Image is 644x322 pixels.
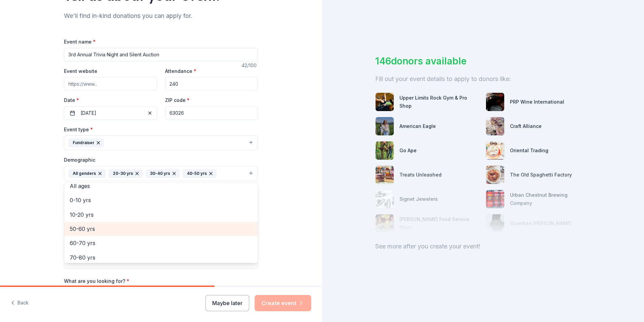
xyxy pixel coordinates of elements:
span: 60-70 yrs [70,239,252,247]
span: 70-80 yrs [70,253,252,262]
span: All ages [70,182,252,190]
span: 0-10 yrs [70,196,252,205]
div: All genders [68,169,106,178]
span: 50-60 yrs [70,224,252,233]
div: 20-30 yrs [108,169,143,178]
div: 40-50 yrs [183,169,217,178]
span: 10-20 yrs [70,210,252,219]
div: All genders20-30 yrs30-40 yrs40-50 yrs [64,182,258,263]
button: All genders20-30 yrs30-40 yrs40-50 yrs [64,166,258,181]
div: 30-40 yrs [146,169,180,178]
